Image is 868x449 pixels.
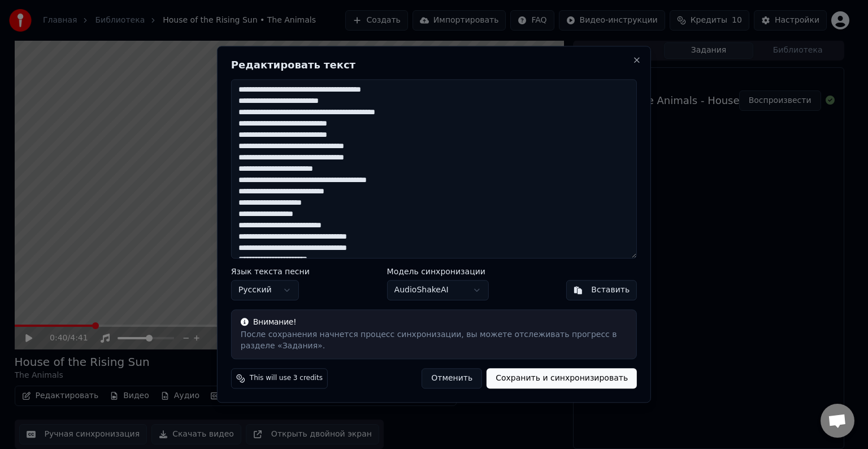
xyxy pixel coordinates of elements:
[231,268,310,276] label: Язык текста песни
[241,317,627,329] div: Внимание!
[231,60,637,70] h2: Редактировать текст
[566,280,637,301] button: Вставить
[487,369,637,389] button: Сохранить и синхронизировать
[387,268,489,276] label: Модель синхронизации
[241,330,627,352] div: После сохранения начнется процесс синхронизации, вы можете отслеживать прогресс в разделе «Задания».
[250,374,323,383] span: This will use 3 credits
[591,285,630,296] div: Вставить
[422,369,482,389] button: Отменить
